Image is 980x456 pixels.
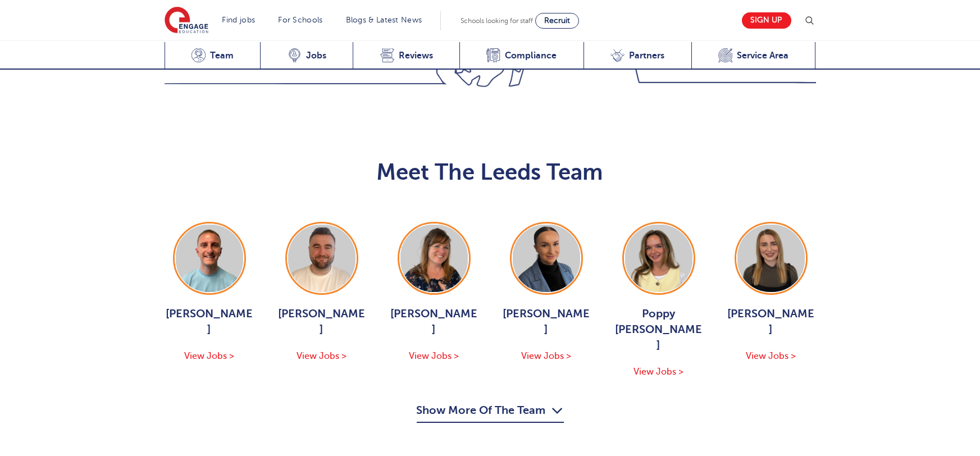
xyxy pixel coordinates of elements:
a: [PERSON_NAME] View Jobs > [726,222,816,363]
a: [PERSON_NAME] View Jobs > [389,222,479,363]
a: Compliance [459,42,584,70]
img: Layla McCosker [737,225,805,292]
span: View Jobs > [184,351,234,361]
h2: Meet The Leeds Team [165,159,816,186]
span: View Jobs > [409,351,459,361]
a: Recruit [535,13,579,29]
img: Engage Education [165,7,208,35]
span: View Jobs > [633,367,683,377]
a: [PERSON_NAME] View Jobs > [277,222,367,363]
span: Schools looking for staff [461,17,533,25]
span: Compliance [505,50,557,61]
span: Team [210,50,234,61]
span: [PERSON_NAME] [502,306,591,338]
span: Service Area [737,50,788,61]
a: Blogs & Latest News [346,16,422,24]
img: Holly Johnson [513,225,580,292]
a: Poppy [PERSON_NAME] View Jobs > [614,222,704,379]
img: Chris Rushton [288,225,355,292]
a: Team [165,42,261,70]
span: [PERSON_NAME] [389,306,479,338]
span: Poppy [PERSON_NAME] [614,306,704,353]
span: Partners [629,50,664,61]
a: [PERSON_NAME] View Jobs > [502,222,591,363]
span: [PERSON_NAME] [726,306,816,338]
span: View Jobs > [297,351,347,361]
a: Jobs [260,42,353,70]
span: Recruit [544,16,570,25]
a: Find jobs [222,16,256,24]
span: View Jobs > [521,351,571,361]
span: Jobs [306,50,326,61]
span: [PERSON_NAME] [277,306,367,338]
img: George Dignam [176,225,243,292]
a: Sign up [742,12,791,29]
a: Service Area [691,42,816,70]
span: [PERSON_NAME] [165,306,254,338]
span: Reviews [399,50,433,61]
a: Partners [584,42,691,70]
img: Joanne Wright [400,225,468,292]
a: For Schools [278,16,322,24]
button: Show More Of The Team [417,402,564,423]
img: Poppy Burnside [625,225,692,292]
a: Reviews [353,42,459,70]
a: [PERSON_NAME] View Jobs > [165,222,254,363]
span: View Jobs > [746,351,796,361]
